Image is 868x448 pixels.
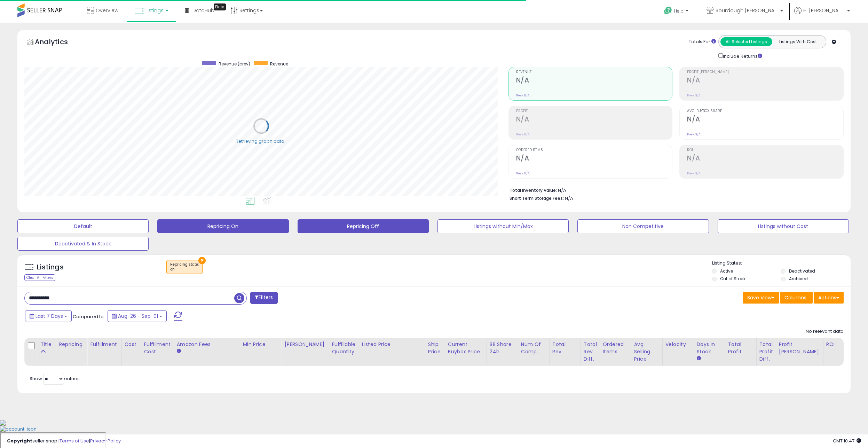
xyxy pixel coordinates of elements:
button: Deactivated & In Stock [17,237,149,251]
small: Prev: N/A [687,171,701,175]
button: Default [17,219,149,233]
button: All Selected Listings [720,37,772,46]
span: N/A [565,195,573,202]
div: Ship Price [428,341,442,355]
div: Velocity [665,341,691,348]
div: Clear All Filters [24,274,55,281]
button: Listings without Cost [718,219,849,233]
button: Save View [743,292,779,304]
span: Avg. Buybox Share [687,109,843,113]
span: Last 7 Days [35,313,63,320]
div: Avg Selling Price [634,341,660,363]
li: N/A [510,186,838,194]
div: Include Returns [713,52,771,60]
span: DataHub [192,7,214,14]
span: Repricing state : [170,262,199,272]
span: Show: entries [30,375,80,382]
small: Prev: N/A [687,93,701,97]
h2: N/A [516,154,672,164]
button: Filters [250,292,277,304]
h5: Analytics [35,37,81,48]
div: Total Rev. [552,341,578,355]
div: Days In Stock [697,341,722,355]
button: Aug-26 - Sep-01 [108,310,167,322]
i: Get Help [664,6,672,15]
b: Total Inventory Value: [510,187,557,193]
div: Tooltip anchor [214,3,226,10]
h2: N/A [687,115,843,125]
h2: N/A [516,76,672,86]
div: Cost [125,341,138,348]
div: Current Buybox Price [448,341,484,355]
a: Help [658,1,695,23]
div: Total Rev. Diff. [584,341,597,363]
span: Profit [516,109,672,113]
div: No relevant data [806,328,844,335]
span: Help [674,8,684,14]
span: Overview [96,7,118,14]
label: Out of Stock [720,276,745,282]
label: Archived [789,276,808,282]
div: Profit [PERSON_NAME] [779,341,820,355]
div: Listed Price [362,341,422,348]
div: Ordered Items [603,341,628,355]
span: Listings [145,7,164,14]
span: ROI [687,148,843,152]
small: Prev: N/A [516,132,530,136]
h2: N/A [687,154,843,164]
h5: Listings [37,262,64,272]
div: Title [40,341,53,348]
button: Columns [780,292,813,304]
div: Num of Comp. [521,341,546,355]
button: Actions [814,292,844,304]
label: Deactivated [789,268,815,274]
button: × [198,257,206,264]
small: Amazon Fees. [176,348,181,354]
small: Prev: N/A [516,171,530,175]
small: Days In Stock. [697,355,701,362]
span: Columns [784,294,806,301]
div: Total Profit [728,341,753,355]
div: Amazon Fees [176,341,237,348]
a: Hi [PERSON_NAME] [794,7,850,23]
span: Revenue [516,70,672,74]
div: Repricing [59,341,84,348]
button: Listings With Cost [772,37,824,46]
div: on [170,267,199,272]
small: Prev: N/A [687,132,701,136]
div: Min Price [243,341,278,348]
span: Hi [PERSON_NAME] [803,7,845,14]
small: Prev: N/A [516,93,530,97]
button: Listings without Min/Max [437,219,569,233]
div: Fulfillment [90,341,118,348]
button: Non Competitive [577,219,709,233]
div: BB Share 24h. [490,341,515,355]
div: Total Profit Diff. [759,341,773,363]
div: Retrieving graph data.. [236,138,286,144]
button: Repricing Off [298,219,429,233]
p: Listing States: [712,260,851,267]
label: Active [720,268,733,274]
h2: N/A [687,76,843,86]
span: Aug-26 - Sep-01 [118,313,158,320]
div: Totals For [689,39,716,45]
button: Repricing On [157,219,289,233]
span: Profit [PERSON_NAME] [687,70,843,74]
h2: N/A [516,115,672,125]
span: Compared to: [73,313,105,320]
div: ROI [826,341,852,348]
div: Fulfillment Cost [144,341,171,355]
div: Fulfillable Quantity [332,341,356,355]
div: [PERSON_NAME] [284,341,326,348]
span: Sourdough [PERSON_NAME] [716,7,778,14]
span: Ordered Items [516,148,672,152]
button: Last 7 Days [25,310,72,322]
b: Short Term Storage Fees: [510,195,564,201]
